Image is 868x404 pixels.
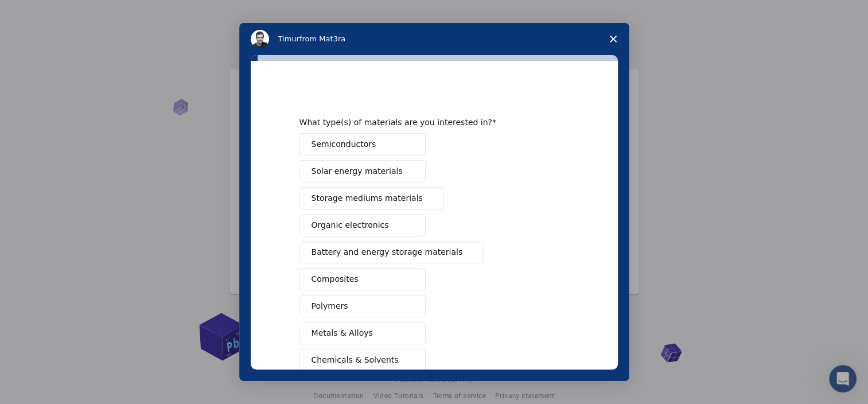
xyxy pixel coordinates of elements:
button: Semiconductors [299,133,426,156]
span: Support [23,8,64,18]
button: Polymers [299,295,426,317]
button: Storage mediums materials [299,187,444,209]
button: Battery and energy storage materials [299,241,484,263]
button: Metals & Alloys [299,322,426,344]
span: Composites [312,273,359,285]
span: Semiconductors [312,138,376,150]
button: Composites [299,268,426,290]
span: Solar energy materials [312,165,403,177]
span: Metals & Alloys [312,327,373,339]
span: Storage mediums materials [312,192,423,204]
span: Chemicals & Solvents [312,354,399,366]
span: Close survey [597,23,629,55]
span: Organic electronics [312,219,389,231]
div: What type(s) of materials are you interested in? [299,117,552,127]
button: Solar energy materials [299,160,426,182]
img: Profile image for Timur [251,30,269,48]
span: from Mat3ra [299,34,345,43]
span: Battery and energy storage materials [312,246,463,258]
button: Chemicals & Solvents [299,349,426,371]
span: Timur [278,34,299,43]
span: Polymers [312,300,348,312]
button: Organic electronics [299,214,426,236]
